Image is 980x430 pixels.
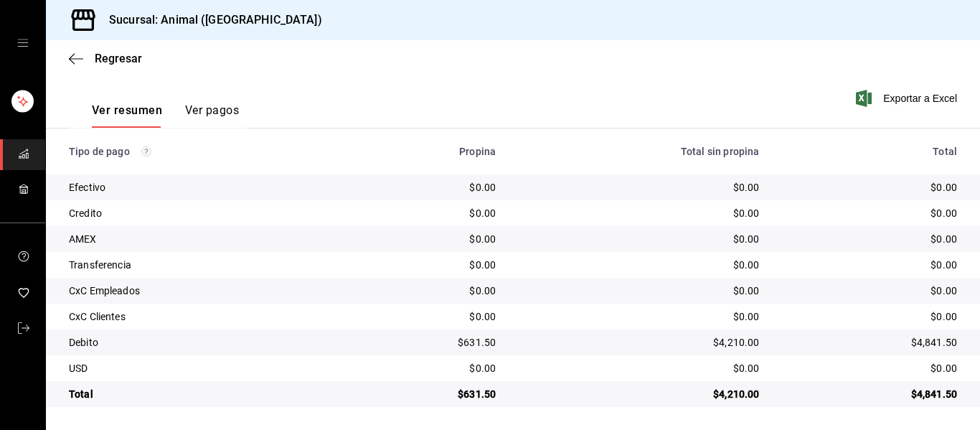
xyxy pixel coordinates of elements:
div: Total [782,146,957,157]
div: Total [69,387,337,401]
div: Tipo de pago [69,146,337,157]
div: $0.00 [519,258,759,272]
div: AMEX [69,232,337,246]
div: $631.50 [360,387,496,401]
h3: Sucursal: Animal ([GEOGRAPHIC_DATA]) [98,11,322,29]
div: CxC Empleados [69,284,337,298]
button: open drawer [17,37,29,49]
div: $0.00 [782,206,957,220]
div: $0.00 [360,258,496,272]
div: $0.00 [782,309,957,324]
button: Exportar a Excel [859,90,957,107]
div: Transferencia [69,258,337,272]
div: $4,841.50 [782,335,957,350]
div: Propina [360,146,496,157]
div: navigation tabs [92,103,239,128]
div: $0.00 [782,258,957,272]
button: Regresar [69,52,142,65]
span: Regresar [95,52,142,65]
div: Credito [69,206,337,220]
div: $0.00 [519,284,759,298]
div: $0.00 [360,206,496,220]
div: $0.00 [519,361,759,375]
div: $631.50 [360,335,496,350]
svg: Los pagos realizados con Pay y otras terminales son montos brutos. [141,146,151,156]
div: USD [69,361,337,375]
div: $0.00 [360,361,496,375]
div: $0.00 [782,361,957,375]
div: Efectivo [69,180,337,195]
div: $0.00 [519,206,759,220]
div: CxC Clientes [69,309,337,324]
div: Debito [69,335,337,350]
div: Total sin propina [519,146,759,157]
div: $0.00 [782,180,957,195]
div: $0.00 [519,309,759,324]
div: $0.00 [519,232,759,246]
div: $4,210.00 [519,387,759,401]
button: Ver resumen [92,103,162,128]
div: $0.00 [360,180,496,195]
button: Ver pagos [185,103,239,128]
div: $0.00 [360,284,496,298]
div: $0.00 [519,180,759,195]
div: $0.00 [360,309,496,324]
div: $4,841.50 [782,387,957,401]
div: $4,210.00 [519,335,759,350]
div: $0.00 [782,284,957,298]
div: $0.00 [782,232,957,246]
div: $0.00 [360,232,496,246]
